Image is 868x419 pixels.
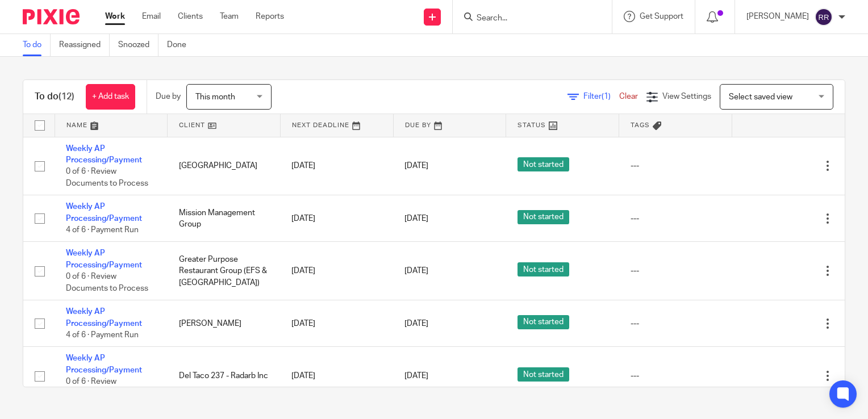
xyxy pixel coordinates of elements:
[35,91,74,103] h1: To do
[66,308,142,327] a: Weekly AP Processing/Payment
[404,320,428,328] span: [DATE]
[66,167,148,187] span: 0 of 6 · Review Documents to Process
[280,347,393,405] td: [DATE]
[168,300,281,347] td: [PERSON_NAME]
[168,242,281,300] td: Greater Purpose Restaurant Group (EFS & [GEOGRAPHIC_DATA])
[518,315,569,329] span: Not started
[156,91,181,102] p: Due by
[168,137,281,195] td: [GEOGRAPHIC_DATA]
[142,11,161,22] a: Email
[404,267,428,275] span: [DATE]
[631,370,721,382] div: ---
[23,34,51,56] a: To do
[195,93,235,101] span: This month
[518,210,569,224] span: Not started
[404,372,428,380] span: [DATE]
[631,318,721,329] div: ---
[602,93,611,100] span: (1)
[631,160,721,171] div: ---
[105,11,125,22] a: Work
[729,93,792,101] span: Select saved view
[66,273,148,292] span: 0 of 6 · Review Documents to Process
[518,367,569,382] span: Not started
[66,378,148,397] span: 0 of 6 · Review Documents to Process
[66,331,139,339] span: 4 of 6 · Payment Run
[256,11,284,22] a: Reports
[118,34,158,56] a: Snoozed
[631,265,721,276] div: ---
[220,11,239,22] a: Team
[280,300,393,347] td: [DATE]
[518,262,569,276] span: Not started
[404,215,428,223] span: [DATE]
[280,242,393,300] td: [DATE]
[66,203,142,222] a: Weekly AP Processing/Payment
[746,11,809,22] p: [PERSON_NAME]
[631,122,650,128] span: Tags
[178,11,203,22] a: Clients
[475,14,578,24] input: Search
[662,93,711,100] span: View Settings
[404,162,428,170] span: [DATE]
[280,195,393,242] td: [DATE]
[280,137,393,195] td: [DATE]
[86,84,135,110] a: + Add task
[167,34,195,56] a: Done
[23,9,80,24] img: Pixie
[66,354,142,374] a: Weekly AP Processing/Payment
[640,12,683,20] span: Get Support
[66,226,139,234] span: 4 of 6 · Payment Run
[59,34,110,56] a: Reassigned
[168,347,281,405] td: Del Taco 237 - Radarb Inc
[815,8,833,26] img: svg%3E
[583,93,619,100] span: Filter
[619,93,638,100] a: Clear
[518,157,569,171] span: Not started
[66,249,142,269] a: Weekly AP Processing/Payment
[631,213,721,224] div: ---
[168,195,281,242] td: Mission Management Group
[66,145,142,164] a: Weekly AP Processing/Payment
[59,92,74,101] span: (12)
